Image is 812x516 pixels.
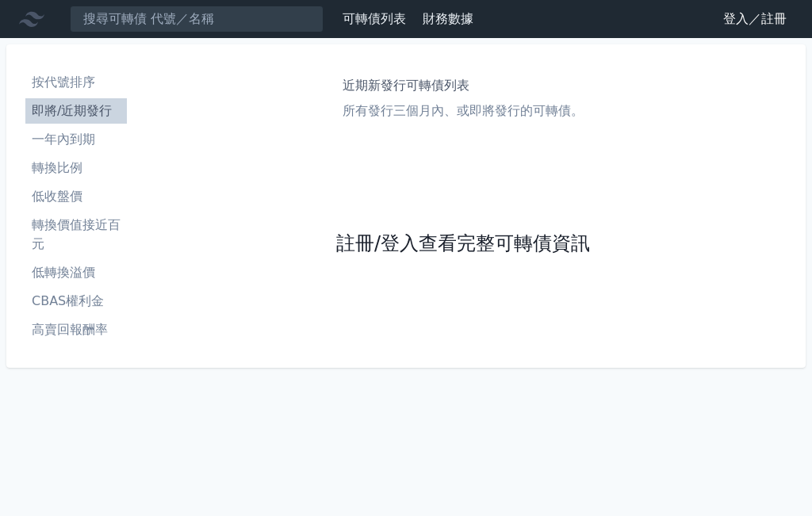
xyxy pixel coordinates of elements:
[423,11,473,26] a: 財務數據
[25,155,127,181] a: 轉換比例
[25,101,127,120] li: 即將/近期發行
[25,320,127,339] li: 高賣回報酬率
[25,98,127,124] a: 即將/近期發行
[343,11,406,26] a: 可轉債列表
[25,289,127,314] a: CBAS權利金
[25,216,127,254] li: 轉換價值接近百元
[25,292,127,311] li: CBAS權利金
[25,130,127,149] li: 一年內到期
[25,212,127,257] a: 轉換價值接近百元
[25,159,127,178] li: 轉換比例
[25,187,127,206] li: 低收盤價
[25,70,127,95] a: 按代號排序
[343,76,584,95] h1: 近期新發行可轉債列表
[343,101,584,120] p: 所有發行三個月內、或即將發行的可轉債。
[25,260,127,285] a: 低轉換溢價
[336,231,590,257] a: 註冊/登入查看完整可轉債資訊
[25,73,127,92] li: 按代號排序
[25,184,127,209] a: 低收盤價
[710,6,799,32] a: 登入／註冊
[25,317,127,342] a: 高賣回報酬率
[25,127,127,152] a: 一年內到期
[25,263,127,282] li: 低轉換溢價
[70,6,324,32] input: 搜尋可轉債 代號／名稱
